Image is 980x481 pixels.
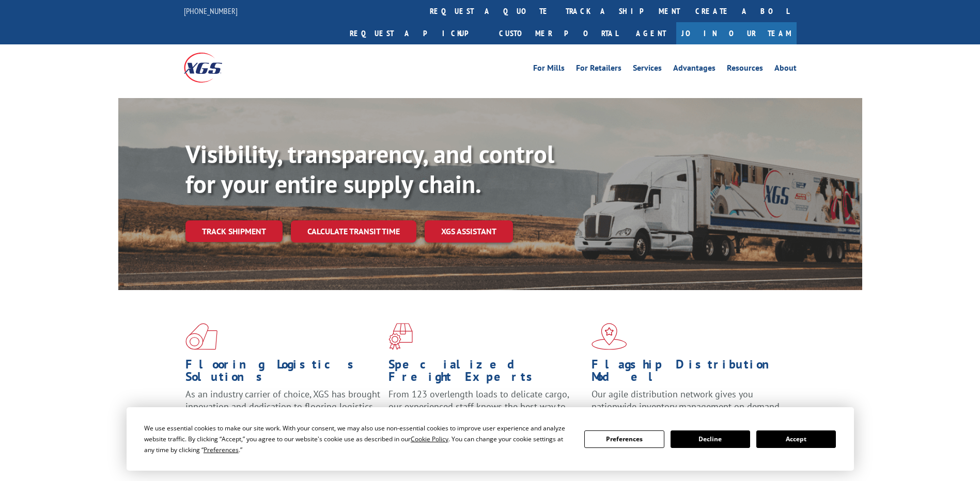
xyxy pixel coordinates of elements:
h1: Specialized Freight Experts [388,358,584,388]
span: Preferences [204,445,239,454]
a: Calculate transit time [291,220,416,243]
a: Join Our Team [676,22,797,44]
img: xgs-icon-flagship-distribution-model-red [592,323,627,350]
span: Cookie Policy [411,435,448,443]
a: For Mills [533,64,565,75]
a: About [774,64,797,75]
a: For Retailers [576,64,621,75]
h1: Flagship Distribution Model [592,358,787,388]
a: Customer Portal [491,22,626,44]
button: Accept [756,430,836,448]
a: Advantages [673,64,715,75]
a: Agent [626,22,676,44]
a: Resources [727,64,763,75]
span: As an industry carrier of choice, XGS has brought innovation and dedication to flooring logistics... [185,388,380,425]
button: Preferences [584,430,664,448]
div: We use essential cookies to make our site work. With your consent, we may also use non-essential ... [144,423,572,455]
b: Visibility, transparency, and control for your entire supply chain. [185,138,554,200]
img: xgs-icon-focused-on-flooring-red [388,323,413,350]
a: Services [633,64,662,75]
a: XGS ASSISTANT [425,220,513,243]
button: Decline [671,430,750,448]
a: Track shipment [185,220,283,242]
img: xgs-icon-total-supply-chain-intelligence-red [185,323,217,350]
div: Cookie Consent Prompt [127,407,854,471]
span: Our agile distribution network gives you nationwide inventory management on demand. [592,388,782,412]
h1: Flooring Logistics Solutions [185,358,381,388]
p: From 123 overlength loads to delicate cargo, our experienced staff knows the best way to move you... [388,388,584,434]
a: Request a pickup [342,22,491,44]
a: [PHONE_NUMBER] [184,6,238,16]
